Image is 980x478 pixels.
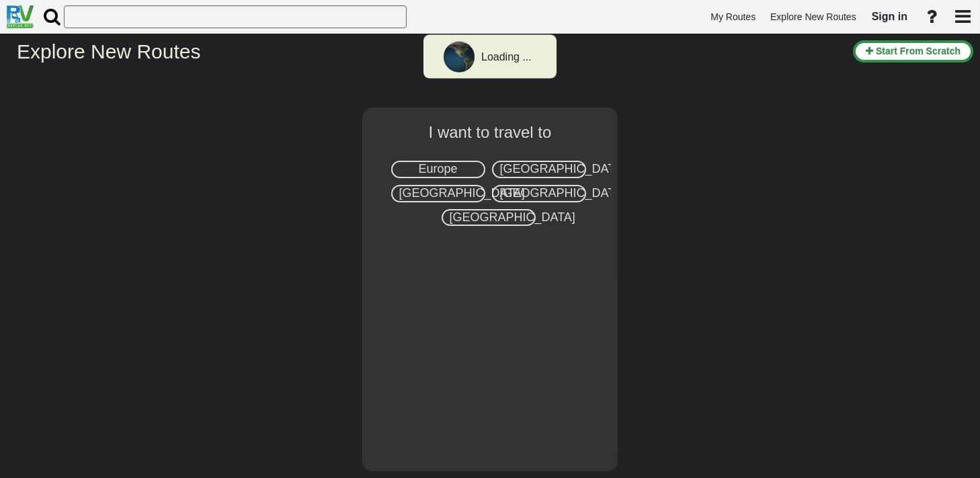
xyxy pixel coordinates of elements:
div: [GEOGRAPHIC_DATA] [442,209,536,227]
span: [GEOGRAPHIC_DATA] [399,186,525,200]
span: Start From Scratch [876,46,961,56]
div: Loading ... [481,50,532,65]
span: [GEOGRAPHIC_DATA] [500,186,626,200]
a: Sign in [866,3,913,31]
span: [GEOGRAPHIC_DATA] [450,210,575,224]
div: Europe [391,161,485,178]
button: Start From Scratch [853,40,973,63]
span: Sign in [872,11,907,22]
span: Europe [418,162,457,175]
h2: Explore New Routes [17,40,843,63]
span: My Routes [710,11,756,22]
div: [GEOGRAPHIC_DATA] [391,185,485,202]
a: Explore New Routes [764,4,862,30]
span: Explore New Routes [770,11,856,22]
div: [GEOGRAPHIC_DATA] [492,185,586,202]
span: [GEOGRAPHIC_DATA] [500,162,626,175]
img: RvPlanetLogo.png [7,5,34,28]
a: My Routes [704,4,762,30]
span: I want to travel to [429,123,552,141]
div: [GEOGRAPHIC_DATA] [492,161,586,178]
